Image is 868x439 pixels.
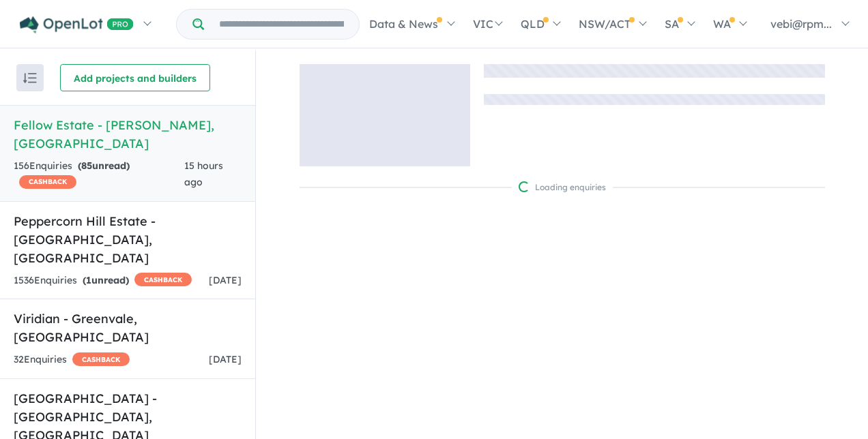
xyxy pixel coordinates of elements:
[207,10,356,39] input: Try estate name, suburb, builder or developer
[14,212,242,267] h5: Peppercorn Hill Estate - [GEOGRAPHIC_DATA] , [GEOGRAPHIC_DATA]
[519,181,606,194] div: Loading enquiries
[72,352,130,366] span: CASHBACK
[78,160,130,172] strong: ( unread)
[134,273,192,286] span: CASHBACK
[81,160,92,172] span: 85
[209,274,242,286] span: [DATE]
[14,158,184,191] div: 156 Enquir ies
[83,274,129,286] strong: ( unread)
[14,116,242,153] h5: Fellow Estate - [PERSON_NAME] , [GEOGRAPHIC_DATA]
[86,274,91,286] span: 1
[60,64,210,91] button: Add projects and builders
[14,352,130,368] div: 32 Enquir ies
[14,273,192,289] div: 1536 Enquir ies
[14,309,242,346] h5: Viridian - Greenvale , [GEOGRAPHIC_DATA]
[184,160,223,188] span: 15 hours ago
[23,73,37,83] img: sort.svg
[19,175,76,189] span: CASHBACK
[770,17,832,31] span: vebi@rpm...
[209,353,242,365] span: [DATE]
[20,16,134,33] img: Openlot PRO Logo White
